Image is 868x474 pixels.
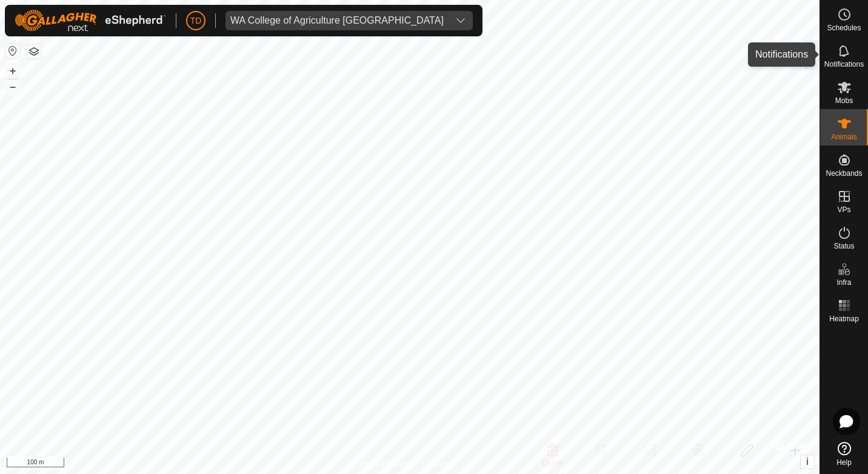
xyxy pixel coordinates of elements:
span: Status [833,242,854,250]
span: Neckbands [826,170,862,177]
span: Schedules [827,24,861,32]
div: WA College of Agriculture [GEOGRAPHIC_DATA] [230,16,444,25]
span: Infra [836,279,851,286]
span: VPs [837,206,850,213]
span: Animals [831,133,857,141]
button: + [5,64,20,78]
button: Reset Map [5,44,20,58]
span: Mobs [835,97,853,104]
button: – [5,79,20,94]
button: i [801,455,814,469]
span: TD [190,15,202,27]
span: i [806,456,809,467]
img: Gallagher Logo [15,10,166,32]
div: dropdown trigger [449,11,473,30]
button: Map Layers [27,44,41,59]
span: Help [836,459,852,466]
a: Contact Us [422,458,458,469]
a: Privacy Policy [362,458,407,469]
span: Notifications [824,61,864,68]
span: Heatmap [829,315,859,322]
span: WA College of Agriculture Denmark [225,11,449,30]
a: Help [820,437,868,471]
